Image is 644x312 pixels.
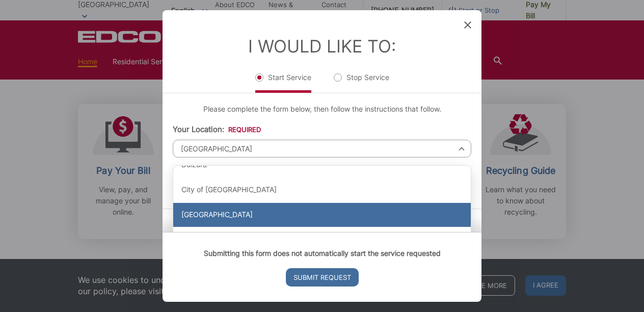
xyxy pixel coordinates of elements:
[173,228,471,252] div: El Segundo
[334,72,389,93] label: Stop Service
[248,36,396,57] label: I Would Like To:
[255,72,311,93] label: Start Service
[204,249,441,257] strong: Submitting this form does not automatically start the service requested
[173,125,261,134] label: Your Location:
[173,203,471,227] div: [GEOGRAPHIC_DATA]
[173,103,471,115] p: Please complete the form below, then follow the instructions that follow.
[286,268,359,287] input: Submit Request
[173,140,471,158] span: [GEOGRAPHIC_DATA]
[173,177,471,202] div: City of [GEOGRAPHIC_DATA]
[173,166,273,175] label: Select Service(s):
